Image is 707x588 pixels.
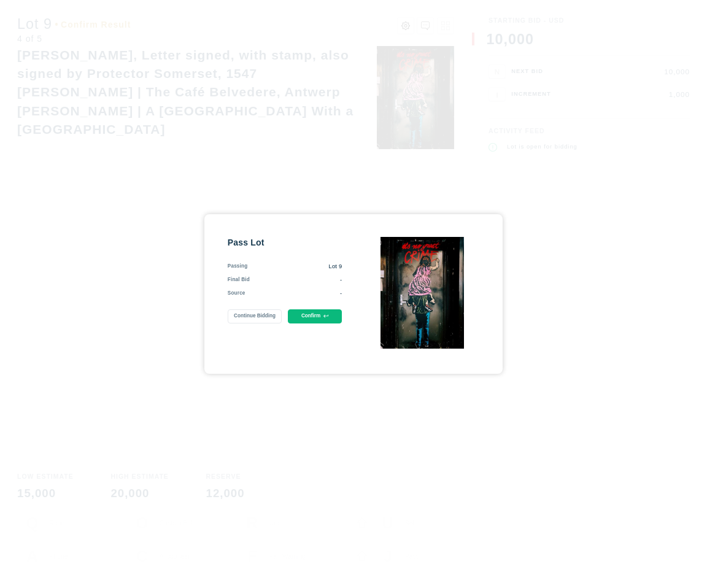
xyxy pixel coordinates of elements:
button: Confirm [288,309,342,323]
div: Lot 9 [247,263,342,271]
div: - [245,290,342,298]
div: - [250,276,342,284]
button: Continue Bidding [228,309,282,323]
div: Final Bid [228,276,250,284]
div: Passing [228,263,248,271]
div: Source [228,290,245,298]
div: Pass Lot [228,237,342,249]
